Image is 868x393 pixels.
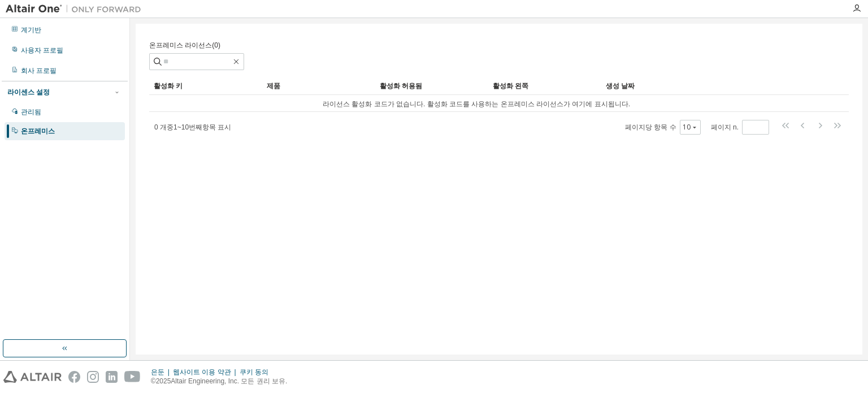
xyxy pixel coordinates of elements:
font: 항목 표시 [202,123,231,131]
font: 활성화 키 [154,82,183,90]
font: 계기반 [21,26,41,34]
font: 라이선스 활성화 코드가 없습니다. 활성화 코드를 사용하는 온프레미스 라이선스가 여기에 표시됩니다. [323,100,630,108]
font: 생성 날짜 [606,82,635,90]
font: 제품 [267,82,280,90]
font: 쿠키 동의 [240,368,268,376]
font: Altair Engineering, Inc. 모든 권리 보유. [171,377,287,385]
font: 0 개 [154,123,167,131]
font: 은둔 [151,368,164,376]
font: 웹사이트 이용 약관 [173,368,231,376]
font: 페이지 n. [711,123,739,131]
font: 활성화 허용됨 [380,82,422,90]
font: 활성화 왼쪽 [493,82,528,90]
font: 2025 [156,377,171,385]
font: 온프레미스 [21,127,55,135]
font: 1 [173,123,177,131]
img: youtube.svg [124,371,141,383]
font: 관리됨 [21,108,41,116]
font: © [151,377,156,385]
img: 알타이르 원 [6,3,147,15]
font: 중 [167,123,173,131]
img: linkedin.svg [106,371,118,383]
img: altair_logo.svg [3,371,62,383]
img: facebook.svg [68,371,80,383]
font: 10 [683,122,691,132]
font: 라이센스 설정 [7,88,50,96]
font: ~ [177,123,181,131]
font: 온프레미스 라이선스(0) [149,41,220,49]
font: 회사 프로필 [21,67,57,75]
font: 사용자 프로필 [21,46,63,54]
font: 페이지당 항목 수 [625,123,676,131]
font: 10번째 [181,123,202,131]
img: instagram.svg [87,371,99,383]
